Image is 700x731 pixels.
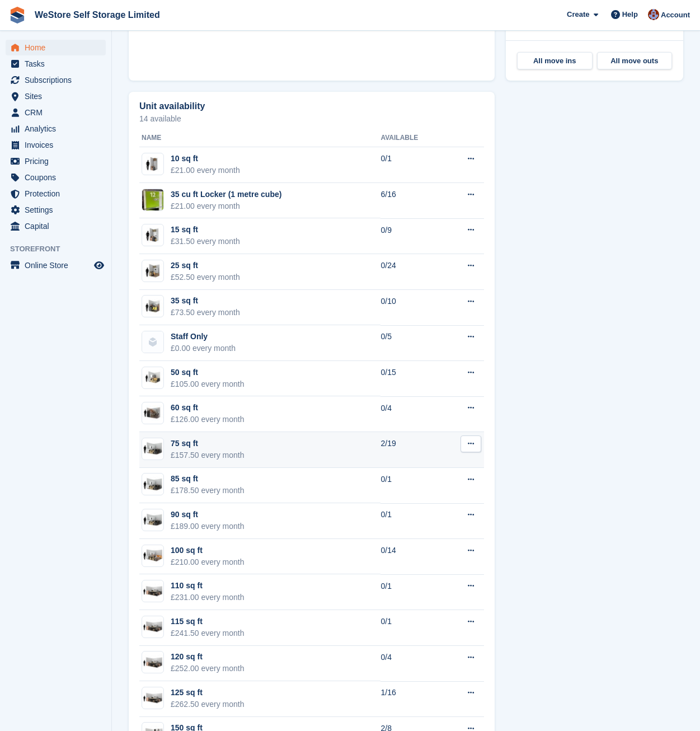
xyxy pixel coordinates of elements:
[171,189,281,200] div: 35 cu ft Locker (1 metre cube)
[139,115,484,123] p: 14 available
[171,449,245,461] div: £157.50 every month
[380,129,444,147] th: Available
[171,367,245,378] div: 50 sq ft
[142,405,163,421] img: 60-sqft-unit.jpg
[380,325,444,361] td: 0/5
[380,432,444,468] td: 2/19
[171,224,240,236] div: 15 sq ft
[25,72,92,88] span: Subscriptions
[380,147,444,183] td: 0/1
[171,402,245,414] div: 60 sq ft
[171,271,240,283] div: £52.50 every month
[171,200,281,212] div: £21.00 every month
[92,259,106,272] a: Preview store
[6,137,106,153] a: menu
[25,153,92,169] span: Pricing
[142,369,163,386] img: 50-sqft-unit.jpg
[380,539,444,575] td: 0/14
[171,414,245,425] div: £126.00 every month
[142,654,163,671] img: 120-sqft-unit.jpg
[25,105,92,120] span: CRM
[380,503,444,539] td: 0/1
[25,137,92,153] span: Invoices
[171,378,245,390] div: £105.00 every month
[171,260,240,271] div: 25 sq ft
[25,40,92,55] span: Home
[171,556,245,568] div: £210.00 every month
[380,681,444,717] td: 1/16
[142,583,163,599] img: 120-sqft-unit.jpg
[142,263,163,279] img: 25-sqft-unit.jpg
[6,40,106,55] a: menu
[171,651,245,663] div: 120 sq ft
[171,307,240,318] div: £73.50 every month
[171,165,240,176] div: £21.00 every month
[25,170,92,185] span: Coupons
[6,257,106,273] a: menu
[171,343,236,354] div: £0.00 every month
[171,616,245,627] div: 115 sq ft
[661,10,690,21] span: Account
[171,438,245,449] div: 75 sq ft
[171,521,245,532] div: £189.00 every month
[171,331,236,343] div: Staff Only
[25,218,92,234] span: Capital
[622,9,638,20] span: Help
[6,186,106,202] a: menu
[6,72,106,88] a: menu
[6,121,106,137] a: menu
[9,7,26,24] img: stora-icon-8386f47178a22dfd0bd8f6a31ec36ba5ce8667c1dd55bd0f319d3a0aa187defe.svg
[139,129,380,147] th: Name
[380,396,444,432] td: 0/4
[380,290,444,326] td: 0/10
[6,202,106,218] a: menu
[30,6,165,24] a: WeStore Self Storage Limited
[6,88,106,104] a: menu
[171,663,245,674] div: £252.00 every month
[6,56,106,72] a: menu
[25,121,92,137] span: Analytics
[142,476,163,493] img: 75-sqft-unit.jpg
[171,485,245,496] div: £178.50 every month
[25,56,92,72] span: Tasks
[171,687,245,699] div: 125 sq ft
[380,646,444,682] td: 0/4
[597,52,673,70] a: All move outs
[567,9,589,20] span: Create
[142,441,163,457] img: 75-sqft-unit.jpg
[380,468,444,504] td: 0/1
[139,101,205,111] h2: Unit availability
[171,509,245,521] div: 90 sq ft
[171,699,245,710] div: £262.50 every month
[25,186,92,202] span: Protection
[25,88,92,104] span: Sites
[171,295,240,307] div: 35 sq ft
[6,170,106,185] a: menu
[171,473,245,485] div: 85 sq ft
[142,227,163,243] img: 15-sqft-unit.jpg
[171,236,240,247] div: £31.50 every month
[142,618,163,635] img: 120-sqft-unit.jpg
[142,512,163,528] img: 75-sqft-unit.jpg
[6,218,106,234] a: menu
[171,592,245,603] div: £231.00 every month
[171,153,240,165] div: 10 sq ft
[380,254,444,290] td: 0/24
[25,202,92,218] span: Settings
[10,243,111,255] span: Storefront
[142,156,163,172] img: 10-sqft-unit.jpg
[142,189,163,210] img: IMG_1063%20(2).jpg
[142,690,163,706] img: 125-sqft-unit.jpg
[6,105,106,120] a: menu
[171,627,245,639] div: £241.50 every month
[171,545,245,556] div: 100 sq ft
[142,331,163,353] img: blank-unit-type-icon-ffbac7b88ba66c5e286b0e438baccc4b9c83835d4c34f86887a83fc20ec27e7b.svg
[648,9,659,20] img: Anthony Hobbs
[380,610,444,646] td: 0/1
[380,574,444,610] td: 0/1
[25,257,92,273] span: Online Store
[6,153,106,169] a: menu
[142,298,163,315] img: 35-sqft-unit.jpg
[142,547,163,564] img: 100-sqft-unit.jpg
[517,52,593,70] a: All move ins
